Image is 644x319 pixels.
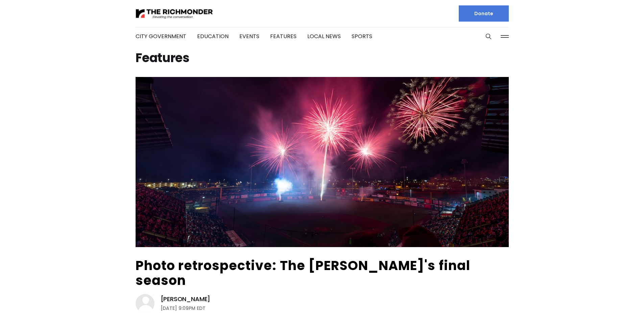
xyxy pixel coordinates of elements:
[136,53,509,63] h1: Features
[136,8,213,20] img: The Richmonder
[161,295,211,303] a: [PERSON_NAME]
[161,304,206,312] time: [DATE] 9:09PM EDT
[307,32,341,40] a: Local News
[459,5,509,22] a: Donate
[239,32,259,40] a: Events
[270,32,296,40] a: Features
[197,32,229,40] a: Education
[136,32,186,40] a: City Government
[483,31,494,42] button: Search this site
[352,32,372,40] a: Sports
[136,257,470,289] a: Photo retrospective: The [PERSON_NAME]'s final season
